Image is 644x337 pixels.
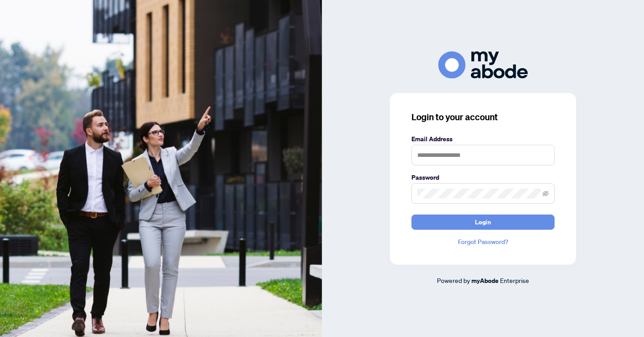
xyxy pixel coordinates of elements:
label: Email Address [411,134,555,144]
label: Password [411,173,555,182]
span: Powered by [437,276,470,284]
a: Forgot Password? [411,237,555,247]
span: eye-invisible [542,190,549,197]
span: Login [475,215,491,229]
a: myAbode [471,276,499,286]
h3: Login to your account [411,111,555,123]
img: ma-logo [438,51,528,79]
button: Login [411,215,555,230]
span: Enterprise [500,276,529,284]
